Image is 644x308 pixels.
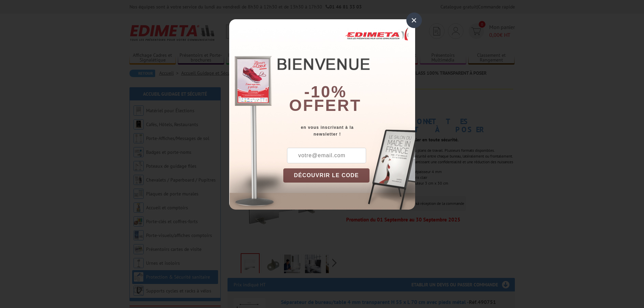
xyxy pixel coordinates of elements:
b: -10% [304,83,347,101]
input: votre@email.com [287,148,366,163]
div: × [406,13,422,28]
button: DÉCOUVRIR LE CODE [283,168,370,183]
div: en vous inscrivant à la newsletter ! [283,124,415,138]
font: offert [289,96,361,114]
